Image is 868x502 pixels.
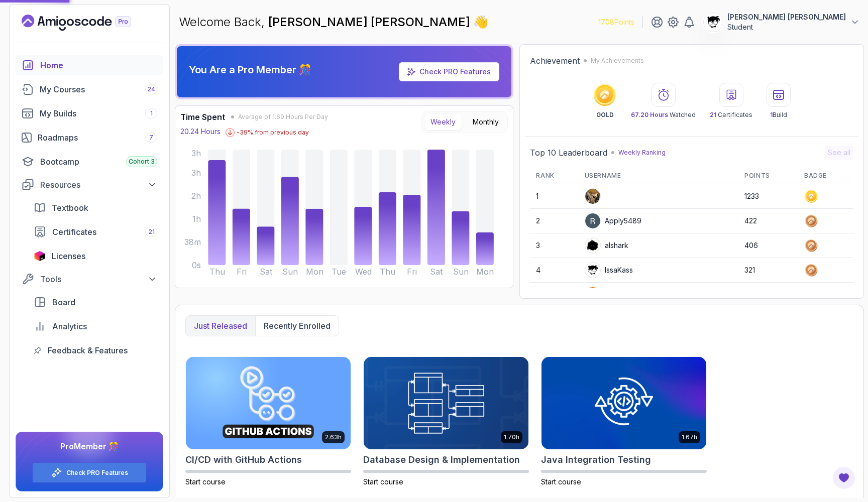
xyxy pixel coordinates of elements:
p: Weekly Ranking [618,149,666,157]
tspan: 0s [192,260,201,270]
a: roadmaps [16,128,163,148]
p: GOLD [596,111,614,119]
a: CI/CD with GitHub Actions card2.63hCI/CD with GitHub ActionsStart course [185,356,351,487]
tspan: Tue [332,267,346,277]
tspan: Thu [209,267,225,277]
a: Check PRO Features [399,62,499,81]
a: courses [16,79,163,99]
img: user profile image [585,263,600,278]
a: analytics [28,316,163,336]
tspan: Fri [237,267,247,277]
span: Start course [363,477,403,486]
p: Welcome Back, [179,14,488,30]
tspan: 38m [184,237,201,247]
span: Board [52,296,75,308]
a: Check PRO Features [66,469,128,477]
th: Username [579,168,739,184]
a: certificates [28,222,163,242]
div: IssaKass [585,262,633,278]
a: Database Design & Implementation card1.70hDatabase Design & ImplementationStart course [363,356,529,487]
a: Landing page [22,15,154,31]
span: Textbook [52,202,88,214]
div: My Builds [40,107,157,119]
td: 279 [738,283,798,307]
span: 21 [710,111,716,118]
th: Rank [530,168,578,184]
img: Database Design & Implementation card [364,357,528,449]
img: user profile image [585,189,600,204]
button: user profile image[PERSON_NAME] [PERSON_NAME]Student [703,12,860,32]
p: Just released [194,320,247,332]
tspan: Mon [476,267,494,277]
p: 1.67h [682,433,697,441]
p: 1.70h [504,433,519,441]
span: Analytics [52,320,87,332]
button: Recently enrolled [255,316,339,336]
img: user profile image [704,13,723,32]
td: 422 [738,209,798,233]
span: Feedback & Features [48,344,128,356]
div: Home [40,59,157,71]
span: 21 [148,228,155,236]
p: Student [727,22,846,32]
td: 3 [530,233,578,258]
th: Badge [798,168,853,184]
td: 406 [738,233,798,258]
img: user profile image [585,287,600,302]
a: feedback [28,340,163,360]
a: Java Integration Testing card1.67hJava Integration TestingStart course [541,356,707,487]
img: user profile image [585,238,600,253]
a: bootcamp [16,152,163,172]
tspan: Mon [306,267,323,277]
div: Bootcamp [40,156,157,168]
a: builds [16,103,163,123]
img: Java Integration Testing card [541,357,706,449]
td: 321 [738,258,798,283]
img: user profile image [585,213,600,228]
td: 5 [530,283,578,307]
h2: Achievement [530,55,580,67]
p: Certificates [710,111,752,119]
button: Weekly [424,113,462,131]
button: Monthly [466,113,505,131]
span: Average of 1.69 Hours Per Day [238,113,328,121]
tspan: Sat [260,267,273,277]
tspan: 1h [192,214,201,224]
button: Check PRO Features [32,462,147,483]
tspan: Wed [355,267,372,277]
div: Apply5489 [585,213,641,229]
span: 👋 [472,13,490,31]
h2: CI/CD with GitHub Actions [185,453,302,467]
button: Resources [16,176,163,194]
p: Watched [631,111,696,119]
p: My Achievements [591,57,644,65]
p: 20.24 Hours [180,127,221,137]
button: See all [825,146,853,160]
p: Recently enrolled [264,320,331,332]
span: Licenses [52,250,85,262]
span: [PERSON_NAME] [PERSON_NAME] [268,15,473,29]
span: Cohort 3 [129,158,155,166]
h3: Time Spent [180,111,225,123]
a: licenses [28,246,163,266]
h2: Database Design & Implementation [363,453,520,467]
a: home [16,55,163,75]
p: -39 % from previous day [237,129,309,137]
td: 1 [530,184,578,209]
tspan: 2h [191,191,201,201]
h2: Top 10 Leaderboard [530,147,607,159]
span: 1 [150,109,153,117]
img: jetbrains icon [34,251,46,261]
span: Start course [185,477,226,486]
span: 1 [770,111,773,118]
tspan: 3h [191,168,201,178]
span: Start course [541,477,581,486]
p: 1708 Points [598,17,634,27]
a: board [28,292,163,312]
td: 2 [530,209,578,233]
p: Build [770,111,787,119]
button: Open Feedback Button [832,466,856,490]
tspan: Sun [453,267,469,277]
button: Tools [16,270,163,288]
p: 2.63h [325,433,342,441]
